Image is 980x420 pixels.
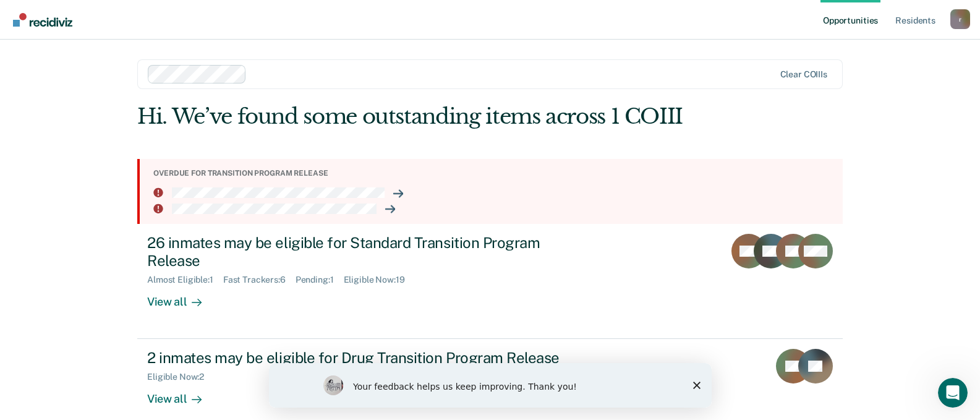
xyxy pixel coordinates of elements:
[137,104,702,129] div: Hi. We’ve found some outstanding items across 1 COIII
[950,9,970,29] div: r
[147,285,216,309] div: View all
[950,9,970,29] button: Profile dropdown button
[269,363,712,408] iframe: Survey by Kim from Recidiviz
[13,13,72,27] img: Recidiviz
[296,275,344,285] div: Pending : 1
[147,349,581,367] div: 2 inmates may be eligible for Drug Transition Program Release
[153,169,833,178] div: Overdue for transition program release
[780,69,827,80] div: Clear COIIIs
[938,378,968,408] iframe: Intercom live chat
[147,275,223,285] div: Almost Eligible : 1
[344,275,415,285] div: Eligible Now : 19
[147,382,216,406] div: View all
[147,234,581,270] div: 26 inmates may be eligible for Standard Transition Program Release
[137,224,843,339] a: 26 inmates may be eligible for Standard Transition Program ReleaseAlmost Eligible:1Fast Trackers:...
[147,372,214,382] div: Eligible Now : 2
[223,275,296,285] div: Fast Trackers : 6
